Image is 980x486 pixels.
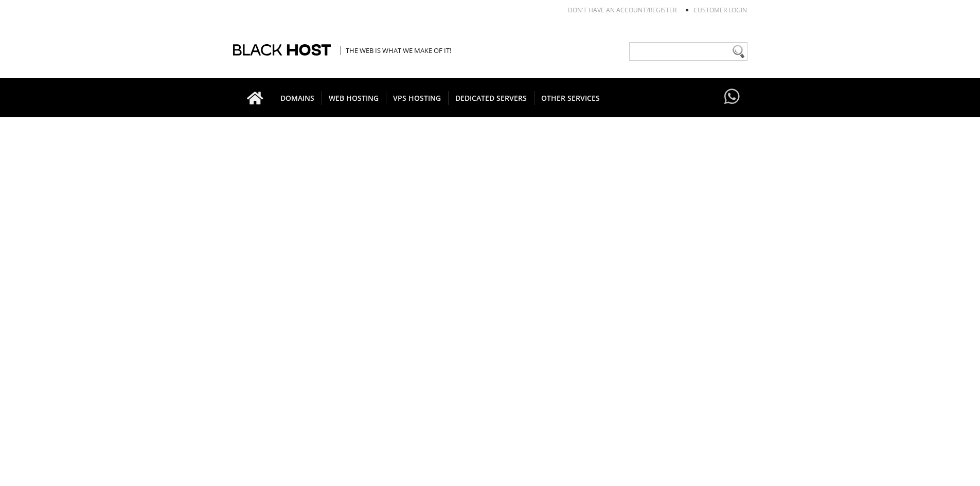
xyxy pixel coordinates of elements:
[322,78,386,117] a: WEB HOSTING
[448,91,534,105] span: DEDICATED SERVERS
[553,6,676,14] li: Don't have an account?
[273,78,322,117] a: DOMAINS
[649,6,676,14] a: REGISTER
[322,91,386,105] span: WEB HOSTING
[629,42,747,61] input: Need help?
[693,6,747,14] a: Customer Login
[340,46,451,55] span: The Web is what we make of it!
[534,78,607,117] a: OTHER SERVICES
[722,78,742,116] a: Have questions?
[386,78,449,117] a: VPS HOSTING
[534,91,607,105] span: OTHER SERVICES
[448,78,534,117] a: DEDICATED SERVERS
[386,91,449,105] span: VPS HOSTING
[237,78,274,117] a: Go to homepage
[273,91,322,105] span: DOMAINS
